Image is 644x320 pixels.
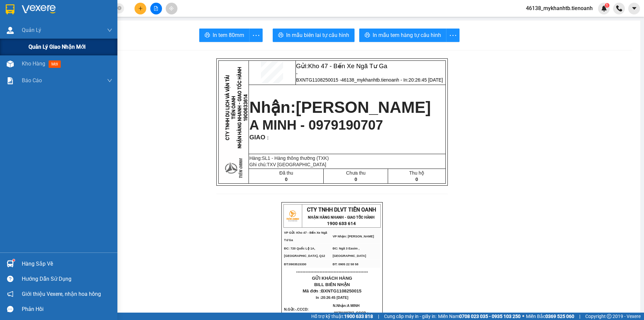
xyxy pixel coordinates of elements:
[295,307,310,311] span: -
[22,26,41,34] span: Quản Lý
[446,29,460,42] button: more
[616,5,622,11] img: phone-icon
[521,4,598,12] span: 46138_mykhanhtb.tienoanh
[341,77,443,83] span: 46138_mykhanhtb.tienoanh - In:
[273,29,355,42] button: printerIn mẫu biên lai tự cấu hình
[7,276,13,282] span: question-circle
[13,259,15,261] sup: 1
[199,29,250,42] button: printerIn tem 80mm
[249,118,383,132] span: A MINH - 0979190707
[631,5,637,11] span: caret-down
[22,76,42,85] span: Báo cáo
[296,71,298,76] span: -
[285,177,287,182] span: 0
[607,314,611,319] span: copyright
[7,27,14,34] img: warehouse-icon
[279,170,293,176] span: Đã thu
[333,247,366,258] span: ĐC: Ngã 3 Easim ,[GEOGRAPHIC_DATA]
[29,43,86,51] span: Quản lý giao nhận mới
[378,313,379,320] span: |
[526,313,574,320] span: Miền Bắc
[22,304,112,314] div: Phản hồi
[384,313,436,320] span: Cung cấp máy in - giấy in:
[409,170,424,176] span: Thu hộ
[249,98,431,116] strong: Nhận:
[628,3,640,14] button: caret-down
[249,134,265,141] span: GIAO
[22,259,112,269] div: Hàng sắp về
[284,208,301,224] img: logo
[355,177,357,182] span: 0
[250,31,262,40] span: more
[150,3,162,14] button: file-add
[601,5,607,11] img: icon-new-feature
[284,263,306,266] span: ĐT:0903515330
[7,60,14,67] img: warehouse-icon
[416,177,418,182] span: 0
[321,295,348,300] span: 20:26:45 [DATE]
[346,170,366,176] span: Chưa thu
[22,60,45,67] span: Kho hàng
[312,276,352,281] span: GỬI KHÁCH HÀNG
[308,62,387,70] span: Kho 47 - Bến Xe Ngã Tư Ga
[135,3,146,14] button: plus
[4,43,139,80] strong: Nhận:
[327,221,356,226] strong: 1900 633 614
[334,311,368,315] span: 0979190707. CCCD :
[365,32,370,39] span: printer
[438,313,521,320] span: Miền Nam
[49,60,61,68] span: mới
[606,3,608,8] span: 1
[296,307,310,311] span: .
[522,315,524,318] span: ⚪️
[314,282,350,287] span: BILL BIÊN NHẬN
[296,269,368,274] span: ----------------------------------------------
[296,98,431,116] span: [PERSON_NAME]
[36,12,38,18] span: -
[48,4,127,11] span: Kho 47 - Bến Xe Ngã Tư Ga
[249,162,326,167] span: Ghi chú:
[117,6,121,10] span: close-circle
[7,260,14,267] img: warehouse-icon
[36,25,136,37] span: 46138_mykhanhtb.tienoanh - In:
[249,29,263,42] button: more
[297,307,310,311] span: CCCD:
[359,29,446,42] button: printerIn mẫu tem hàng tự cấu hình
[373,31,441,39] span: In mẫu tem hàng tự cấu hình
[7,291,13,297] span: notification
[166,3,177,14] button: aim
[154,6,158,11] span: file-add
[6,4,14,14] img: logo-vxr
[284,247,325,258] span: ĐC: 720 Quốc Lộ 1A, [GEOGRAPHIC_DATA], Q12
[7,306,13,312] span: message
[545,314,574,319] strong: 0369 525 060
[107,28,112,33] span: down
[284,231,327,242] span: VP Gửi: Kho 47 - Bến Xe Ngã Tư Ga
[333,235,374,238] span: VP Nhận: [PERSON_NAME]
[579,313,580,320] span: |
[333,304,368,315] span: A MINH -
[205,32,210,39] span: printer
[36,19,136,37] span: BXNTG1108250015 -
[117,5,121,12] span: close-circle
[284,307,310,311] span: N.Gửi:
[459,314,521,319] strong: 0708 023 035 - 0935 103 250
[446,31,459,40] span: more
[333,304,368,315] span: N.Nhận:
[22,274,112,284] div: Hướng dẫn sử dụng
[213,31,244,39] span: In tem 80mm
[268,155,329,161] span: 1 - Hàng thông thường (TXK)
[36,4,127,11] span: Gửi:
[296,77,443,83] span: BXNTG1108250015 -
[308,215,375,220] strong: NHẬN HÀNG NHANH - GIAO TỐC HÀNH
[286,31,349,39] span: In mẫu biên lai tự cấu hình
[138,6,143,11] span: plus
[316,295,348,300] span: In :
[278,32,283,39] span: printer
[249,155,329,161] span: Hàng:SL
[344,314,373,319] strong: 1900 633 818
[296,62,387,70] span: Gửi:
[267,162,326,167] span: TXV [GEOGRAPHIC_DATA]
[265,135,269,140] span: :
[409,77,443,83] span: 20:26:45 [DATE]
